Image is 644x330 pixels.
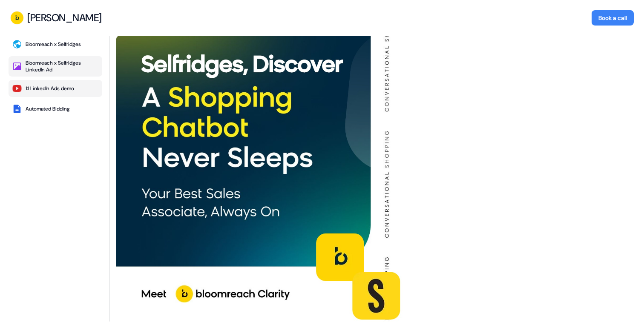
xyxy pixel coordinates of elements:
div: Bloomreach x Selfridges [26,41,81,48]
button: Book a call [592,10,634,26]
div: 1:1 LinkedIn Ads demo [26,85,74,92]
div: [PERSON_NAME] [27,11,102,24]
button: 1:1 LinkedIn Ads demo [9,80,102,97]
div: Bloomreach x Selfridges LinkedIn Ad [26,60,99,73]
button: Bloomreach x Selfridges [9,36,102,53]
div: Automated Bidding [26,105,70,112]
button: Bloomreach x Selfridges LinkedIn Ad [9,56,102,77]
button: Automated Bidding [9,100,102,117]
